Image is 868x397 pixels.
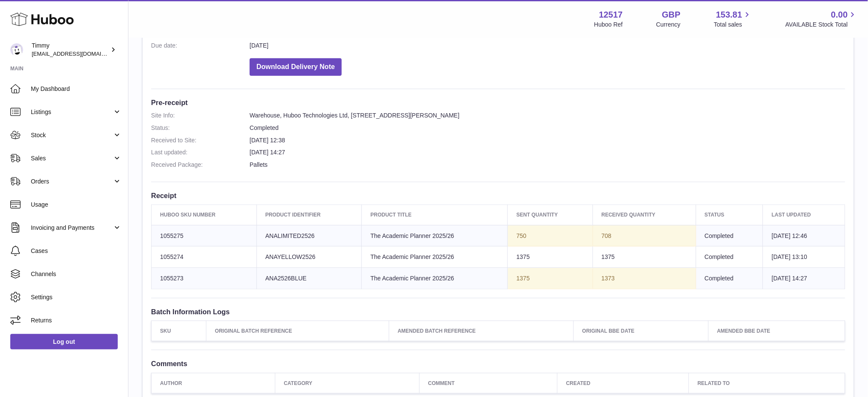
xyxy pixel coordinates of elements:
dt: Due date: [151,42,250,50]
th: Related to [689,373,845,393]
span: [EMAIL_ADDRESS][DOMAIN_NAME] [32,50,126,57]
span: Returns [31,316,122,325]
th: Comment [419,373,557,393]
th: Amended BBE Date [708,321,845,341]
th: Received Quantity [593,205,696,225]
td: 1375 [508,247,593,268]
td: 750 [508,225,593,247]
td: The Academic Planner 2025/26 [362,247,508,268]
dd: Pallets [250,161,845,169]
span: Listings [31,108,113,116]
td: ANA2526BLUE [257,268,362,289]
td: Completed [696,247,763,268]
td: ANAYELLOW2526 [257,247,362,268]
th: Author [152,373,275,393]
button: Download Delivery Note [250,58,342,76]
dd: [DATE] 12:38 [250,136,845,144]
span: AVAILABLE Stock Total [785,21,858,29]
dt: Site Info: [151,111,250,120]
span: My Dashboard [31,85,122,93]
td: ANALIMITED2526 [257,225,362,247]
td: Completed [696,225,763,247]
td: [DATE] 13:10 [763,247,845,268]
span: Invoicing and Payments [31,224,113,232]
th: Huboo SKU Number [152,205,257,225]
th: Last updated [763,205,845,225]
a: Log out [10,334,118,349]
dt: Received to Site: [151,136,250,144]
span: 153.81 [716,9,742,21]
td: [DATE] 14:27 [763,268,845,289]
span: Sales [31,154,113,162]
th: Sent Quantity [508,205,593,225]
img: internalAdmin-12517@internal.huboo.com [10,43,23,56]
dd: Completed [250,124,845,132]
span: Usage [31,201,122,209]
td: Completed [696,268,763,289]
th: Original Batch Reference [206,321,389,341]
div: Currency [656,21,681,29]
h3: Batch Information Logs [151,307,845,316]
td: The Academic Planner 2025/26 [362,268,508,289]
span: Settings [31,293,122,301]
td: The Academic Planner 2025/26 [362,225,508,247]
a: 0.00 AVAILABLE Stock Total [785,9,858,29]
dd: [DATE] [250,42,845,50]
a: 153.81 Total sales [714,9,752,29]
td: 1055273 [152,268,257,289]
th: Created [558,373,689,393]
h3: Pre-receipt [151,98,845,107]
span: Orders [31,177,113,186]
td: 1055275 [152,225,257,247]
span: Cases [31,247,122,255]
td: 1055274 [152,247,257,268]
dt: Last updated: [151,148,250,156]
div: Huboo Ref [594,21,623,29]
div: Timmy [32,42,109,58]
dd: Warehouse, Huboo Technologies Ltd, [STREET_ADDRESS][PERSON_NAME] [250,111,845,120]
dd: [DATE] 14:27 [250,148,845,156]
span: Total sales [714,21,752,29]
strong: 12517 [599,9,623,21]
span: 0.00 [831,9,848,21]
dt: Status: [151,124,250,132]
td: 1375 [593,247,696,268]
td: 1373 [593,268,696,289]
th: Amended Batch Reference [389,321,573,341]
th: Product Identifier [257,205,362,225]
dt: Received Package: [151,161,250,169]
th: Category [275,373,419,393]
span: Channels [31,270,122,278]
td: 708 [593,225,696,247]
th: Status [696,205,763,225]
h3: Comments [151,359,845,368]
th: Product title [362,205,508,225]
strong: GBP [662,9,680,21]
th: SKU [152,321,206,341]
th: Original BBE Date [573,321,708,341]
span: Stock [31,131,113,139]
h3: Receipt [151,191,845,200]
td: 1375 [508,268,593,289]
td: [DATE] 12:46 [763,225,845,247]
